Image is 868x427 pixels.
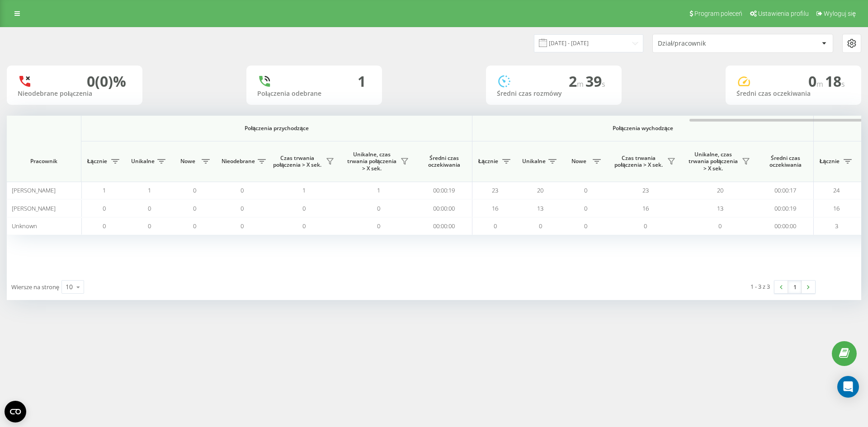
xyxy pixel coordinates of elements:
span: 1 [302,186,306,194]
span: Łącznie [818,158,841,165]
span: Unikalne [131,158,155,165]
span: 0 [584,222,587,230]
span: 1 [377,186,380,194]
div: Średni czas oczekiwania [736,90,850,98]
span: 0 [584,204,587,212]
span: s [602,79,605,89]
span: 23 [642,186,649,194]
span: Ustawienia profilu [758,10,809,17]
a: 1 [788,281,802,293]
span: 0 [377,222,380,230]
span: Wyloguj się [824,10,856,17]
div: 10 [66,282,73,291]
span: 1 [148,186,151,194]
td: 00:00:00 [757,217,814,235]
span: 0 [148,222,151,230]
span: [PERSON_NAME] [12,186,56,194]
span: 13 [717,204,723,212]
div: 1 - 3 z 3 [750,282,770,291]
span: Średni czas oczekiwania [423,155,465,169]
span: 18 [825,71,845,91]
span: Nowe [567,158,590,165]
span: 2 [569,71,585,91]
button: Open CMP widget [5,401,26,422]
span: Unknown [12,222,37,230]
span: 20 [717,186,723,194]
span: m [816,79,825,89]
span: 13 [537,204,543,212]
div: Średni czas rozmówy [497,90,611,98]
span: Połączenia wychodzące [494,125,793,132]
span: s [841,79,845,89]
span: Program poleceń [694,10,742,17]
span: 39 [585,71,605,91]
span: 20 [537,186,543,194]
span: 23 [492,186,498,194]
span: 0 [718,222,722,230]
span: 0 [494,222,497,230]
span: 0 [103,204,106,212]
span: Nieodebrane [222,158,255,165]
span: 0 [241,204,244,212]
td: 00:00:00 [416,199,472,217]
span: 0 [302,204,306,212]
td: 00:00:19 [757,199,814,217]
div: 0 (0)% [87,73,126,90]
div: 1 [358,73,366,90]
span: Łącznie [477,158,500,165]
span: 24 [833,186,840,194]
span: 0 [241,222,244,230]
span: Unikalne, czas trwania połączenia > X sek. [346,151,398,172]
span: 16 [642,204,649,212]
span: Pracownik [14,158,73,165]
span: 0 [103,222,106,230]
span: Łącznie [86,158,108,165]
span: 1 [103,186,106,194]
span: 0 [193,222,196,230]
span: Średni czas oczekiwania [764,155,807,169]
div: Open Intercom Messenger [837,376,859,398]
span: 0 [302,222,306,230]
div: Dział/pracownik [658,40,766,47]
span: 16 [492,204,498,212]
span: 0 [241,186,244,194]
span: Unikalne, czas trwania połączenia > X sek. [687,151,739,172]
span: 0 [539,222,542,230]
span: 0 [644,222,647,230]
span: 0 [148,204,151,212]
span: Połączenia przychodzące [105,125,448,132]
div: Nieodebrane połączenia [18,90,132,98]
span: 0 [193,204,196,212]
span: 0 [377,204,380,212]
span: 16 [833,204,840,212]
div: Połączenia odebrane [257,90,371,98]
span: 0 [584,186,587,194]
span: [PERSON_NAME] [12,204,56,212]
span: 3 [835,222,838,230]
span: 0 [193,186,196,194]
td: 00:00:19 [416,182,472,199]
span: Czas trwania połączenia > X sek. [271,155,323,169]
span: Nowe [176,158,199,165]
span: m [577,79,585,89]
td: 00:00:00 [416,217,472,235]
span: Unikalne [522,158,546,165]
span: 0 [808,71,825,91]
span: Wiersze na stronę [11,283,59,291]
td: 00:00:17 [757,182,814,199]
span: Czas trwania połączenia > X sek. [613,155,665,169]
